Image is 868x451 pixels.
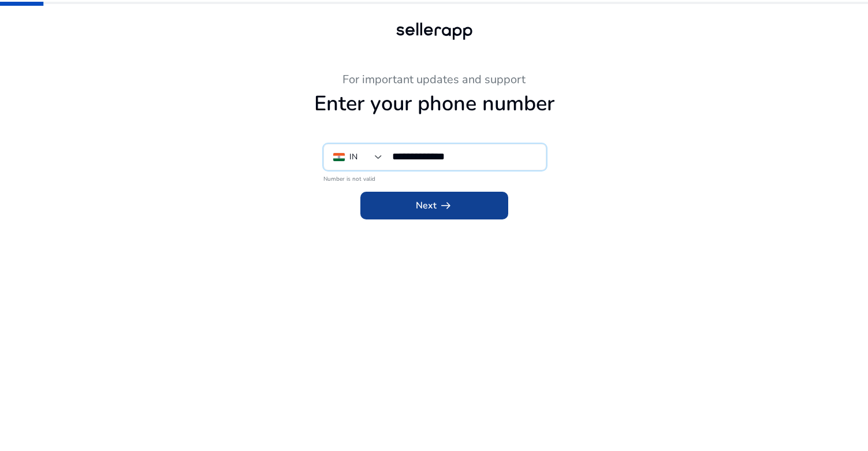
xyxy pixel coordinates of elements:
[416,199,453,213] span: Next
[360,192,508,219] button: Nextarrow_right_alt
[117,73,752,87] h3: For important updates and support
[349,151,357,163] div: IN
[439,199,453,213] span: arrow_right_alt
[117,91,752,116] h1: Enter your phone number
[323,172,545,184] mat-error: Number is not valid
